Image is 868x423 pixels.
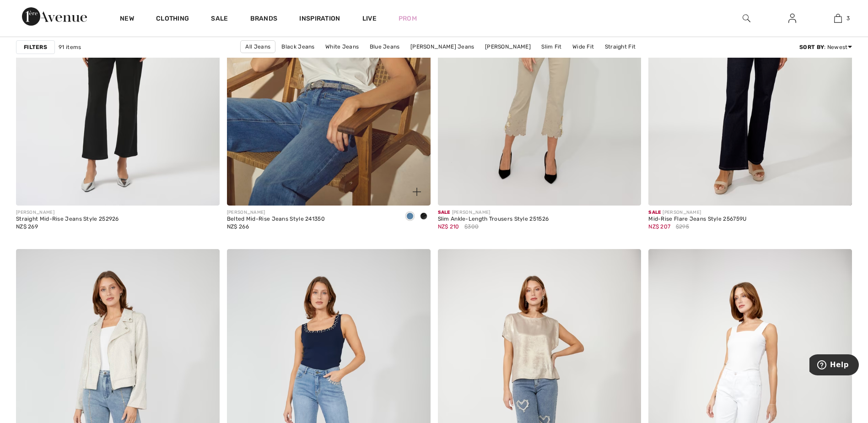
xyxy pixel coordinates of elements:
span: Inspiration [299,15,340,24]
div: [PERSON_NAME] [16,209,119,216]
a: 3 [815,13,860,24]
div: [PERSON_NAME] [648,209,746,216]
a: Clothing [156,15,189,24]
a: Brands [250,15,278,24]
span: NZ$ 207 [648,223,670,230]
a: All Jeans [240,40,275,53]
a: [PERSON_NAME] [480,41,535,53]
img: plus_v2.svg [413,188,421,196]
a: Prom [399,14,417,23]
strong: Sort By [799,44,824,50]
div: Blue [403,209,417,224]
span: $300 [464,222,479,231]
a: Black Jeans [277,41,319,53]
div: [PERSON_NAME] [438,209,549,216]
strong: Filters [24,43,47,51]
a: Sign In [781,13,803,24]
img: search the website [743,13,750,24]
a: New [120,15,134,24]
span: NZ$ 210 [438,223,459,230]
iframe: Opens a widget where you can find more information [809,354,859,377]
span: NZ$ 269 [16,223,38,230]
a: Wide Fit [568,41,598,53]
a: Straight Fit [600,41,641,53]
span: 91 items [59,43,81,51]
div: : Newest [799,43,852,51]
span: $295 [676,222,689,231]
span: 3 [846,14,850,22]
a: Blue Jeans [365,41,404,53]
div: Mid-Rise Flare Jeans Style 256759U [648,216,746,222]
span: Sale [648,210,661,215]
a: [PERSON_NAME] Jeans [406,41,479,53]
div: Straight Mid-Rise Jeans Style 252926 [16,216,119,222]
img: My Info [788,13,796,24]
div: Black [417,209,431,224]
div: Belted Mid-Rise Jeans Style 241350 [227,216,325,222]
a: Slim Fit [537,41,566,53]
span: NZ$ 266 [227,223,249,230]
span: Sale [438,210,450,215]
img: 1ère Avenue [22,7,87,26]
div: [PERSON_NAME] [227,209,325,216]
img: My Bag [834,13,842,24]
a: Live [362,14,377,23]
a: Sale [211,15,228,24]
div: Slim Ankle-Length Trousers Style 251526 [438,216,549,222]
a: White Jeans [321,41,363,53]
